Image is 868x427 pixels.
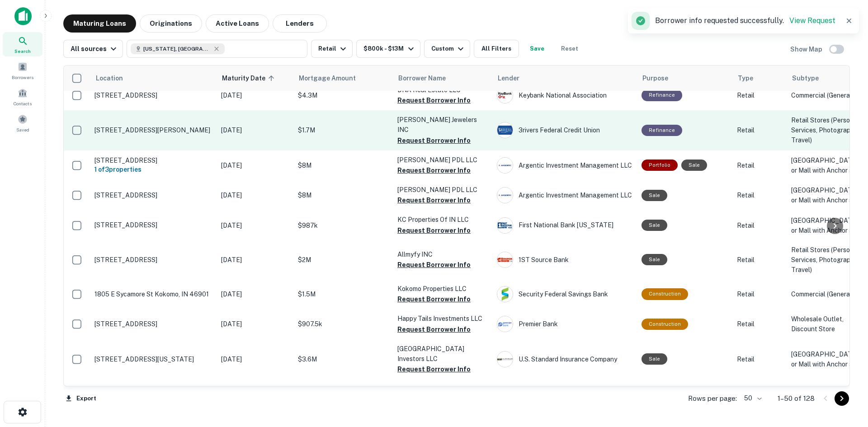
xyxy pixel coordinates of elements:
[221,289,289,299] p: [DATE]
[497,351,632,367] div: U.s. Standard Insurance Company
[424,40,470,58] button: Custom
[497,352,513,367] img: picture
[397,215,488,225] p: KC Properties Of IN LLC
[555,40,584,58] button: Reset
[792,73,819,84] span: Subtype
[642,125,682,136] div: This loan purpose was for refinancing
[397,344,488,364] p: [GEOGRAPHIC_DATA] Investors LLC
[642,160,678,171] div: This is a portfolio loan with 3 properties
[397,324,471,335] button: Request Borrower Info
[791,155,865,175] p: [GEOGRAPHIC_DATA] or Mall with Anchor store
[94,191,212,199] p: [STREET_ADDRESS]
[95,73,123,84] span: Location
[221,125,289,135] p: [DATE]
[738,73,753,84] span: Type
[737,354,782,364] p: Retail
[397,314,488,324] p: Happy Tails Investments LLC
[737,125,782,135] p: Retail
[94,290,212,298] p: 1805 E Sycamore St Kokomo, IN 46901
[298,190,388,200] p: $8M
[298,160,388,170] p: $8M
[71,43,119,54] div: All sources
[642,190,667,201] div: Sale
[778,393,815,404] p: 1–50 of 128
[217,66,293,91] th: Maturity Date
[397,284,488,294] p: Kokomo Properties LLC
[221,221,289,230] p: [DATE]
[474,40,519,58] button: All Filters
[397,185,488,195] p: [PERSON_NAME] PDL LLC
[737,319,782,329] p: Retail
[398,73,446,84] span: Borrower Name
[298,354,388,364] p: $3.6M
[737,221,782,230] p: Retail
[397,249,488,259] p: Allmyfy INC
[642,73,668,84] span: Purpose
[299,73,368,84] span: Mortgage Amount
[642,288,688,300] div: This loan purpose was for construction
[498,73,519,84] span: Lender
[688,393,737,404] p: Rows per page:
[497,286,632,302] div: Security Federal Savings Bank
[791,185,865,205] p: [GEOGRAPHIC_DATA] or Mall with Anchor store
[397,384,488,394] p: Huntington 239 LLC
[222,73,277,84] span: Maturity Date
[14,7,32,25] img: capitalize-icon.png
[823,355,868,398] iframe: Chat Widget
[63,14,136,33] button: Maturing Loans
[311,40,353,58] button: Retail
[497,252,632,268] div: 1ST Source Bank
[741,392,763,405] div: 50
[497,286,513,302] img: picture
[642,89,682,101] div: This loan purpose was for refinancing
[293,66,393,91] th: Mortgage Amount
[642,319,688,330] div: This loan purpose was for construction
[791,314,865,334] p: Wholesale Outlet, Discount Store
[3,32,42,56] a: Search
[497,122,632,138] div: 3rivers Federal Credit Union
[737,90,782,100] p: Retail
[431,43,466,54] div: Custom
[497,316,513,332] img: picture
[642,254,667,265] div: Sale
[3,58,42,83] div: Borrowers
[497,187,632,203] div: Argentic Investment Management LLC
[3,111,42,135] a: Saved
[681,160,707,171] div: Sale
[497,316,632,332] div: Premier Bank
[791,245,865,275] p: Retail Stores (Personal Services, Photography, Travel)
[140,14,202,33] button: Originations
[12,74,33,81] span: Borrowers
[397,294,471,305] button: Request Borrower Info
[397,115,488,135] p: [PERSON_NAME] Jewelers INC
[732,66,787,91] th: Type
[221,160,289,170] p: [DATE]
[497,122,513,138] img: picture
[221,319,289,329] p: [DATE]
[492,66,637,91] th: Lender
[397,259,471,270] button: Request Borrower Info
[94,320,212,328] p: [STREET_ADDRESS]
[397,195,471,206] button: Request Borrower Info
[497,87,632,103] div: Keybank National Association
[221,90,289,100] p: [DATE]
[273,14,327,33] button: Lenders
[298,221,388,230] p: $987k
[642,353,667,365] div: Sale
[298,319,388,329] p: $907.5k
[737,255,782,265] p: Retail
[3,84,42,109] div: Contacts
[397,155,488,165] p: [PERSON_NAME] PDL LLC
[221,354,289,364] p: [DATE]
[397,95,471,106] button: Request Borrower Info
[94,126,212,134] p: [STREET_ADDRESS][PERSON_NAME]
[497,188,513,203] img: picture
[791,216,865,235] p: [GEOGRAPHIC_DATA] or Mall with Anchor store
[356,40,420,58] button: $800k - $13M
[90,66,217,91] th: Location
[497,252,513,267] img: picture
[94,164,212,174] h6: 1 of 3 properties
